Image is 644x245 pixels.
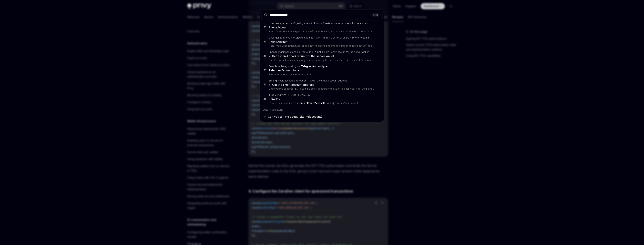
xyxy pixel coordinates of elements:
[269,102,375,105] p: createKernelAccountClient, } from '@zerodev/sdk'; import
[269,22,290,25] div: User management
[269,93,297,97] div: Integrating with EIP-7702
[269,65,298,68] div: Seamless Telegram login
[269,26,288,29] div: PhoneAccount
[300,93,310,97] div: ZeroDev
[269,59,375,62] p: Create a viem LocalAccount object representing the server wallet. Use the createViemAccount method f
[269,54,334,58] div: 2: Get a viem LocalAccount for the server wallet
[372,13,379,17] div: ESC
[293,36,320,39] div: Migrating users to Privy
[269,73,375,76] p: The user object contains information
[323,22,349,25] div: Create or import a user
[352,36,369,39] div: PhoneAccount
[352,22,369,25] div: PhoneAccount
[269,40,288,44] div: PhoneAccount
[261,106,383,113] div: Ask AI assistant
[269,79,306,82] div: Storing smart account addresses
[269,30,375,33] p: Field Type Description type 'phone' N/A number string Phone number of user account (non-internationa
[310,79,347,82] div: 4. Get the smart account address
[300,102,324,105] b: createKernelAccount
[269,51,311,54] div: Sponsoring transactions on Ethereum
[301,65,328,68] b: TelegramAccount type
[268,115,322,119] span: Can you tell me about tokernelaccount?
[323,36,349,39] div: Import a batch of users
[269,69,299,72] b: TelegramAccount type
[269,87,375,90] p: Once you've successfully linked the smart account to the user, you can easily get their smart accoun
[314,51,369,54] div: 2: Get a viem LocalAccount for the server wallet
[269,44,375,47] p: Field Type Description type 'phone' N/A number string Phone number of user account (non-internationa
[269,97,280,101] div: ZeroDev
[293,22,320,25] div: Migrating users to Privy
[269,83,314,87] div: 4. Get the smart account address
[269,36,290,39] div: User management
